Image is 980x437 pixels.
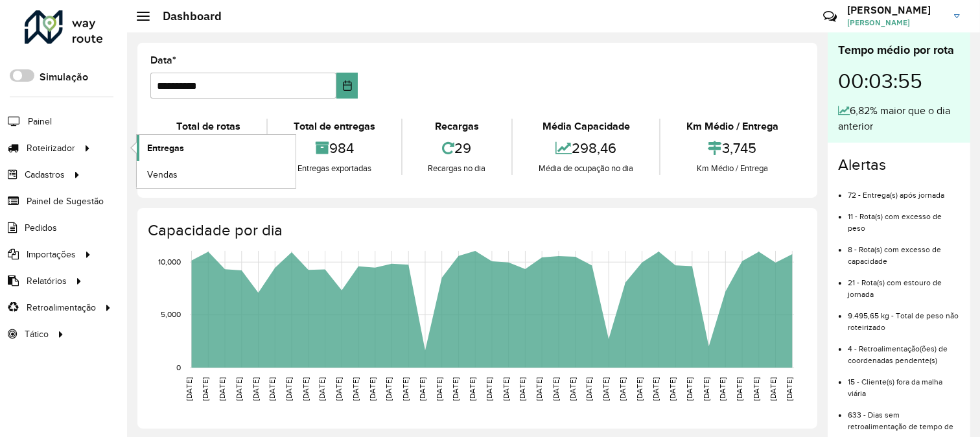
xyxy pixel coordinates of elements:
text: [DATE] [568,377,577,401]
div: Média Capacidade [516,119,656,134]
button: Choose Date [336,73,358,99]
text: [DATE] [518,377,526,401]
text: [DATE] [502,377,510,401]
text: [DATE] [185,377,193,401]
span: Painel [28,115,52,128]
text: [DATE] [535,377,543,401]
div: 3,745 [664,134,801,162]
span: Relatórios [27,274,67,288]
text: [DATE] [235,377,243,401]
span: Vendas [147,168,178,182]
div: Total de entregas [271,119,398,134]
text: [DATE] [635,377,644,401]
text: [DATE] [285,377,293,401]
text: [DATE] [351,377,360,401]
h3: [PERSON_NAME] [847,4,944,16]
li: 11 - Rota(s) com excesso de peso [848,201,960,234]
text: [DATE] [268,377,276,401]
text: [DATE] [468,377,476,401]
text: [DATE] [218,377,226,401]
h4: Alertas [838,156,960,174]
text: [DATE] [735,377,743,401]
a: Entregas [137,135,296,161]
div: Km Médio / Entrega [664,119,801,134]
li: 72 - Entrega(s) após jornada [848,180,960,201]
a: Contato Rápido [816,3,844,30]
text: [DATE] [585,377,593,401]
text: [DATE] [668,377,677,401]
text: [DATE] [601,377,610,401]
text: [DATE] [435,377,443,401]
div: Entregas exportadas [271,162,398,175]
label: Data [150,53,176,68]
text: [DATE] [651,377,660,401]
text: [DATE] [752,377,760,401]
text: [DATE] [251,377,260,401]
text: [DATE] [702,377,710,401]
text: [DATE] [385,377,393,401]
li: 21 - Rota(s) com estouro de jornada [848,267,960,300]
div: Recargas no dia [406,162,509,175]
text: 0 [176,363,181,372]
span: [PERSON_NAME] [847,17,944,29]
text: [DATE] [685,377,694,401]
li: 9.495,65 kg - Total de peso não roteirizado [848,300,960,333]
span: Tático [25,327,49,341]
div: 00:03:55 [838,59,960,103]
div: 29 [406,134,509,162]
text: [DATE] [334,377,343,401]
text: [DATE] [718,377,727,401]
text: [DATE] [201,377,209,401]
text: [DATE] [452,377,460,401]
div: Km Médio / Entrega [664,162,801,175]
span: Retroalimentação [27,301,96,314]
a: Vendas [137,161,296,187]
text: [DATE] [552,377,560,401]
span: Importações [27,248,76,261]
li: 8 - Rota(s) com excesso de capacidade [848,234,960,267]
li: 4 - Retroalimentação(ões) de coordenadas pendente(s) [848,333,960,366]
text: [DATE] [368,377,377,401]
span: Cadastros [25,168,65,182]
div: Total de rotas [154,119,263,134]
div: 298,46 [516,134,656,162]
text: [DATE] [618,377,627,401]
div: 6,82% maior que o dia anterior [838,103,960,134]
span: Pedidos [25,221,57,235]
text: [DATE] [318,377,327,401]
label: Simulação [40,69,88,85]
div: Média de ocupação no dia [516,162,656,175]
span: Painel de Sugestão [27,195,104,208]
text: [DATE] [418,377,426,401]
div: Tempo médio por rota [838,41,960,59]
div: Recargas [406,119,509,134]
li: 15 - Cliente(s) fora da malha viária [848,366,960,399]
text: [DATE] [401,377,410,401]
text: 10,000 [158,257,181,266]
text: [DATE] [769,377,777,401]
text: 5,000 [161,311,181,319]
text: [DATE] [301,377,310,401]
span: Entregas [147,141,184,155]
span: Roteirizador [27,141,75,155]
text: [DATE] [485,377,493,401]
div: 984 [271,134,398,162]
h2: Dashboard [150,9,222,23]
h4: Capacidade por dia [148,221,804,240]
text: [DATE] [785,377,793,401]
